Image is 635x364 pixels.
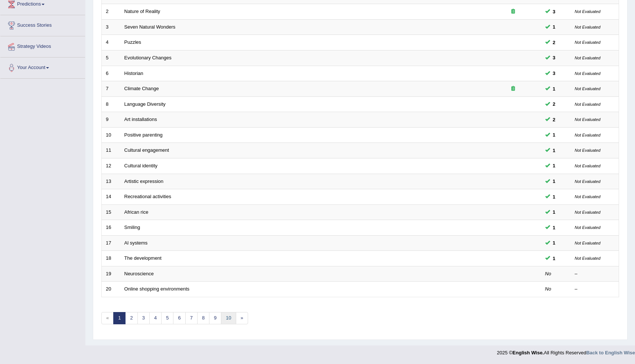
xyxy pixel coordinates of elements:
a: 2 [125,312,137,324]
span: You can still take this question [550,255,559,262]
a: Language Diversity [124,101,166,107]
small: Not Evaluated [575,9,600,14]
a: 1 [113,312,126,324]
a: Success Stories [0,15,85,34]
a: Evolutionary Changes [124,55,172,60]
a: 4 [149,312,162,324]
a: Positive parenting [124,132,163,138]
div: 2025 © All Rights Reserved [497,345,635,356]
a: Art installations [124,117,157,122]
div: – [575,286,615,293]
a: Your Account [0,58,85,76]
a: Cultural engagement [124,147,169,153]
span: You can still take this question [550,116,559,124]
td: 14 [102,189,120,205]
td: 18 [102,251,120,266]
div: Exam occurring question [489,85,537,92]
span: You can still take this question [550,131,559,139]
span: You can still take this question [550,23,559,31]
td: 16 [102,220,120,236]
strong: English Wise. [512,350,544,355]
small: Not Evaluated [575,40,600,45]
a: African rice [124,209,149,215]
small: Not Evaluated [575,133,600,137]
td: 12 [102,158,120,174]
span: You can still take this question [550,208,559,216]
td: 17 [102,235,120,251]
td: 11 [102,143,120,158]
a: Neuroscience [124,271,154,276]
a: Seven Natural Wonders [124,24,176,30]
span: You can still take this question [550,239,559,247]
span: You can still take this question [550,193,559,201]
a: The development [124,255,162,261]
small: Not Evaluated [575,148,600,153]
td: 5 [102,50,120,66]
small: Not Evaluated [575,179,600,184]
div: – [575,270,615,278]
small: Not Evaluated [575,56,600,60]
a: 8 [197,312,209,324]
a: Back to English Wise [586,350,635,355]
td: 7 [102,81,120,97]
small: Not Evaluated [575,256,600,260]
span: You can still take this question [550,39,559,46]
a: Smiling [124,224,140,230]
small: Not Evaluated [575,210,600,214]
a: Artistic expression [124,178,163,184]
span: You can still take this question [550,8,559,16]
a: » [236,312,248,324]
small: Not Evaluated [575,194,600,199]
a: Recreational activities [124,194,171,199]
span: You can still take this question [550,162,559,170]
a: 7 [185,312,198,324]
em: No [545,286,551,292]
td: 6 [102,66,120,81]
a: 10 [221,312,236,324]
a: Strategy Videos [0,36,85,55]
a: Al systems [124,240,148,246]
a: Puzzles [124,39,141,45]
a: Cultural identity [124,163,158,168]
td: 8 [102,96,120,112]
span: You can still take this question [550,85,559,93]
div: Exam occurring question [489,8,537,15]
td: 10 [102,127,120,143]
td: 9 [102,112,120,128]
a: 6 [173,312,185,324]
small: Not Evaluated [575,86,600,91]
a: Online shopping environments [124,286,190,292]
span: You can still take this question [550,177,559,185]
small: Not Evaluated [575,225,600,230]
a: Historian [124,70,143,76]
small: Not Evaluated [575,102,600,106]
td: 20 [102,282,120,297]
td: 3 [102,19,120,35]
a: 9 [209,312,221,324]
span: You can still take this question [550,100,559,108]
a: 3 [137,312,150,324]
a: Climate Change [124,86,159,91]
td: 4 [102,35,120,50]
a: Nature of Reality [124,9,160,14]
span: You can still take this question [550,147,559,154]
span: You can still take this question [550,69,559,77]
small: Not Evaluated [575,25,600,29]
span: You can still take this question [550,54,559,62]
a: 5 [161,312,173,324]
span: « [101,312,114,324]
td: 13 [102,174,120,189]
td: 15 [102,204,120,220]
td: 2 [102,4,120,20]
small: Not Evaluated [575,164,600,168]
small: Not Evaluated [575,241,600,245]
small: Not Evaluated [575,117,600,122]
td: 19 [102,266,120,282]
span: You can still take this question [550,224,559,232]
em: No [545,271,551,276]
small: Not Evaluated [575,71,600,76]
